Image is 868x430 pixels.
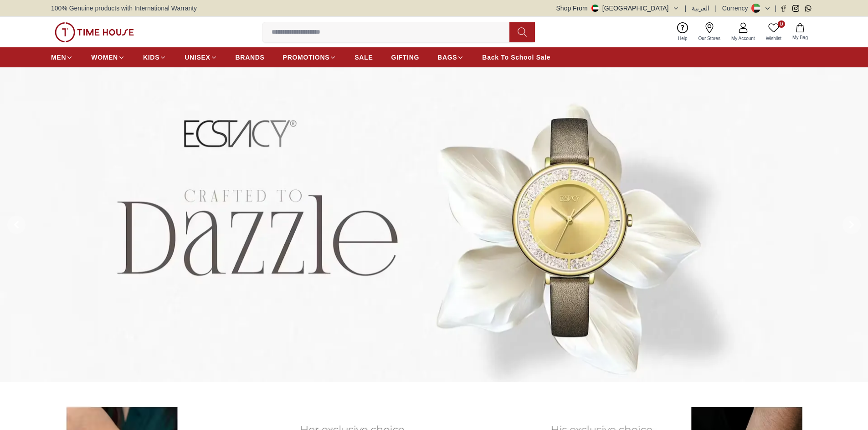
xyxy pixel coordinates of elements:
[693,20,726,44] a: Our Stores
[685,4,687,13] span: |
[789,34,812,41] span: My Bag
[91,49,125,66] a: WOMEN
[673,20,693,44] a: Help
[778,20,785,28] span: 0
[236,53,265,62] span: BRANDS
[391,53,419,62] span: GIFTING
[236,49,265,66] a: BRANDS
[391,49,419,66] a: GIFTING
[787,21,813,43] button: My Bag
[692,4,709,13] button: العربية
[556,4,679,13] button: Shop From[GEOGRAPHIC_DATA]
[728,35,759,42] span: My Account
[91,53,118,62] span: WOMEN
[354,49,373,66] a: SALE
[591,5,599,12] img: United Arab Emirates
[722,4,752,13] div: Currency
[51,53,66,62] span: MEN
[354,53,373,62] span: SALE
[185,53,210,62] span: UNISEX
[437,49,464,66] a: BAGS
[482,53,550,62] span: Back To School Sale
[283,49,337,66] a: PROMOTIONS
[51,4,197,13] span: 100% Genuine products with International Warranty
[51,49,73,66] a: MEN
[437,53,457,62] span: BAGS
[143,53,159,62] span: KIDS
[775,4,776,13] span: |
[792,5,799,12] a: Instagram
[482,49,550,66] a: Back To School Sale
[780,5,787,12] a: Facebook
[695,35,724,42] span: Our Stores
[283,53,330,62] span: PROMOTIONS
[760,20,787,44] a: 0Wishlist
[143,49,166,66] a: KIDS
[715,4,717,13] span: |
[185,49,217,66] a: UNISEX
[762,35,785,42] span: Wishlist
[674,35,691,42] span: Help
[55,22,134,42] img: ...
[805,5,812,12] a: Whatsapp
